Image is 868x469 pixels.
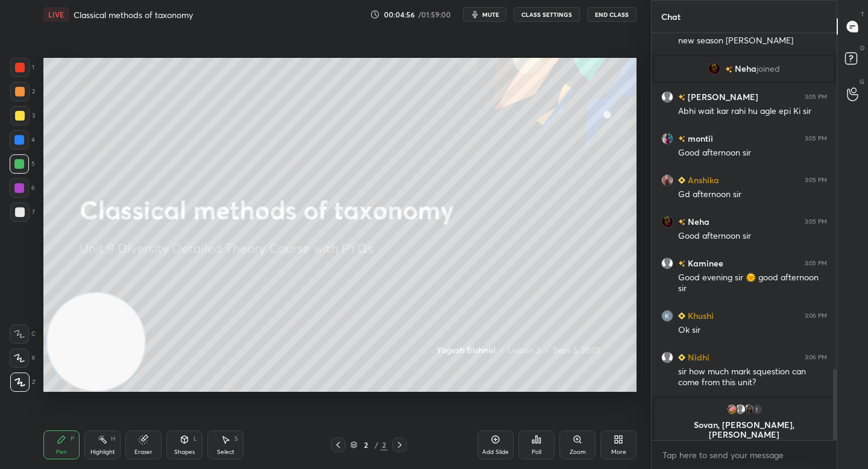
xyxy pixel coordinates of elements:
[678,354,685,361] img: Learner_Badge_beginner_1_8b307cf2a0.svg
[661,91,673,103] img: default.png
[10,324,36,344] div: C
[685,351,709,364] h6: Nidhi
[860,77,864,86] p: G
[10,203,35,222] div: 7
[514,7,580,22] button: CLASS SETTINGS
[482,10,499,19] span: mute
[10,106,35,125] div: 3
[56,449,67,455] div: Pen
[678,147,827,159] div: Good afternoon sir
[685,174,719,186] h6: Anshika
[678,219,685,225] img: no-rating-badge.077c3623.svg
[685,215,709,228] h6: Neha
[661,216,673,228] img: 3
[685,132,713,145] h6: montii
[678,136,685,142] img: no-rating-badge.077c3623.svg
[805,135,827,142] div: 3:05 PM
[380,439,388,450] div: 2
[134,449,153,455] div: Eraser
[217,449,234,455] div: Select
[685,309,714,322] h6: Khushi
[678,105,827,118] div: Abhi wait kar rahi hu agle epi Ki sir
[10,58,34,77] div: 1
[805,354,827,361] div: 3:06 PM
[10,373,36,392] div: Z
[678,230,827,242] div: Good afternoon sir
[685,90,758,103] h6: [PERSON_NAME]
[678,177,685,184] img: Learner_Badge_beginner_1_8b307cf2a0.svg
[661,133,673,145] img: def3c8db947e4eba90344d06e523d475.jpg
[743,403,755,415] img: 6d537ac0ef394ba08aef9b07e1295d8e.jpg
[360,441,372,449] div: 2
[734,403,746,415] img: default.png
[652,33,837,440] div: grid
[805,312,827,319] div: 3:06 PM
[805,218,827,225] div: 3:05 PM
[463,7,506,22] button: mute
[111,436,115,442] div: H
[611,449,626,455] div: More
[662,420,826,439] p: Sovan, [PERSON_NAME], [PERSON_NAME]
[756,64,780,74] span: joined
[725,66,732,73] img: no-rating-badge.077c3623.svg
[678,366,827,389] div: sir how much mark squestion can come from this unit?
[482,449,509,455] div: Add Slide
[735,64,756,74] span: Neha
[234,436,238,442] div: S
[652,1,690,33] p: Chat
[726,403,738,415] img: 3
[74,9,193,20] h4: Classical methods of taxonomy
[10,348,36,368] div: X
[661,351,673,364] img: default.png
[805,177,827,184] div: 3:05 PM
[805,93,827,101] div: 3:05 PM
[570,449,586,455] div: Zoom
[10,82,35,101] div: 2
[661,257,673,269] img: default.png
[43,7,69,22] div: LIVE
[532,449,541,455] div: Poll
[678,272,827,295] div: Good evening sir 🌞 good afternoon sir
[661,310,673,322] img: 9d26e8bb289f4565ac0c6731bcd0dc33.25209744_3
[587,7,637,22] button: End Class
[174,449,195,455] div: Shapes
[678,35,827,47] div: new season [PERSON_NAME]
[71,436,74,442] div: P
[685,257,723,269] h6: Kaminee
[10,130,35,150] div: 4
[861,10,864,19] p: T
[751,403,763,415] div: 1
[374,441,378,449] div: /
[678,324,827,336] div: Ok sir
[678,260,685,267] img: no-rating-badge.077c3623.svg
[10,154,35,174] div: 5
[661,174,673,186] img: 3585a202103d475691009a9d02a100fd.jpg
[805,260,827,267] div: 3:05 PM
[860,43,864,52] p: D
[10,178,35,198] div: 6
[678,312,685,319] img: Learner_Badge_beginner_1_8b307cf2a0.svg
[678,189,827,201] div: Gd afternoon sir
[708,63,720,75] img: 3
[193,436,197,442] div: L
[90,449,115,455] div: Highlight
[678,94,685,101] img: no-rating-badge.077c3623.svg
